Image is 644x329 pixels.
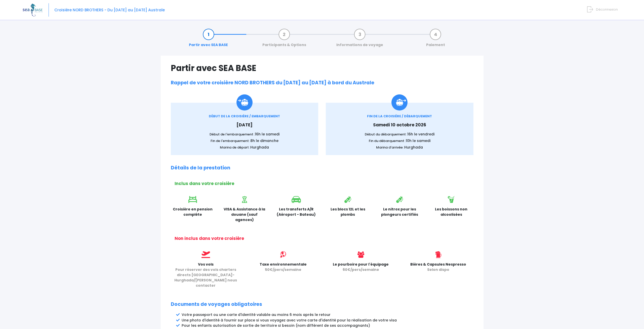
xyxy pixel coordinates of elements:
[357,251,364,258] img: icon_users@2x.png
[333,138,466,143] p: Fin du débarquement :
[373,122,426,128] span: Samedi 10 octobre 2026
[242,196,247,203] img: icon_visa.svg
[404,145,423,150] span: Hurghada
[391,94,408,111] img: icon_debarquement.svg
[344,196,351,203] img: icon_bouteille.svg
[186,32,230,48] a: Partir avec SEA BASE
[171,262,241,288] p: Vos vols
[250,145,269,150] span: Hurghada
[333,132,466,137] p: Début du débarquement :
[396,196,403,203] img: icon_bouteille.svg
[326,262,396,272] p: Le pourboire pour l'équipage
[174,267,237,288] span: Pour réserver des vols charters directs [GEOGRAPHIC_DATA]-Hurghada/[PERSON_NAME] nous contacter
[596,7,618,12] span: Déconnexion
[171,165,473,171] h2: Détails de la prestation
[175,181,473,186] h2: Inclus dans votre croisière
[274,207,318,217] p: Les transferts A/R (Aéroport - Bateau)
[424,32,448,48] a: Paiement
[182,323,473,328] li: Pour les enfants autorisation de sortie de territoire si besoin (nom différent de ses accompagnants)
[427,267,449,272] span: Selon dispo
[171,63,473,73] h1: Partir avec SEA BASE
[222,207,267,223] p: VISA & Assistance à la douane (sauf agences)
[407,132,434,137] span: 16h le vendredi
[171,302,473,307] h2: Documents de voyages obligatoires
[255,132,279,137] span: 16h le samedi
[178,138,311,143] p: Fin de l'embarquement :
[178,132,311,137] p: Début de l'embarquement :
[429,207,473,217] p: Les boissons non alcoolisées
[54,7,165,13] span: Croisière NORD BROTHERS - Du [DATE] au [DATE] Australe
[236,122,253,128] span: [DATE]
[334,32,386,48] a: Informations de voyage
[326,207,370,217] p: Les blocs 12L et les plombs
[367,114,432,119] span: FIN DE LA CROISIÈRE / DÉBARQUEMENT
[260,32,309,48] a: Participants & Options
[406,138,430,143] span: 10h le samedi
[202,251,210,258] img: icon_vols.svg
[280,251,287,258] img: icon_environment.svg
[250,138,278,143] span: 8h le dimanche
[333,145,466,150] p: Marina d'arrivée :
[171,80,473,86] h2: Rappel de votre croisière NORD BROTHERS du [DATE] au [DATE] à bord du Australe
[343,267,379,272] span: 60€/pers/semaine
[188,196,197,203] img: icon_lit.svg
[175,236,473,241] h2: Non inclus dans votre croisière
[236,94,253,111] img: Icon_embarquement.svg
[171,207,215,217] p: Croisière en pension complète
[209,114,280,119] span: DÉBUT DE LA CROISIÈRE / EMBARQUEMENT
[182,312,473,317] li: Votre passeport ou une carte d'identité valable au moins 6 mois après le retour
[292,196,301,203] img: icon_voiture.svg
[182,318,473,323] li: Une photo d'identité à fournir sur place si vous voyagez avec votre carte d'identité pour la réal...
[178,145,311,150] p: Marina de départ :
[435,251,441,258] img: icon_biere.svg
[378,207,422,217] p: Le nitrox pour les plongeurs certifiés
[265,267,301,272] span: 50€/pers/semaine
[403,262,473,272] p: Bières & Capsules Nespresso
[248,262,318,272] p: Taxe environnementale
[448,196,455,203] img: icon_boisson.svg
